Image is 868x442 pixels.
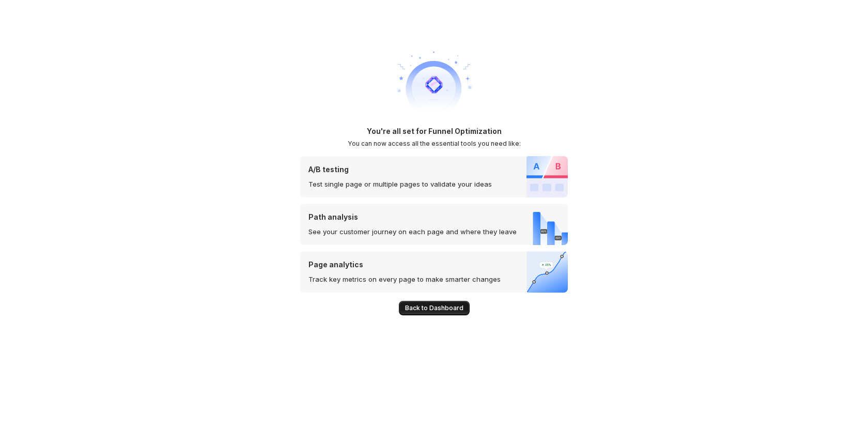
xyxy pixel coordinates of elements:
h2: You can now access all the essential tools you need like: [348,140,521,148]
p: Page analytics [308,260,501,270]
img: Path analysis [522,204,568,245]
h1: You're all set for Funnel Optimization [367,126,502,136]
button: Back to Dashboard [399,301,470,315]
p: Test single page or multiple pages to validate your ideas [308,179,492,189]
img: Page analytics [526,251,568,293]
img: A/B testing [526,156,568,197]
p: See your customer journey on each page and where they leave [308,226,517,237]
p: Path analysis [308,212,517,222]
p: A/B testing [308,164,492,175]
span: Back to Dashboard [405,304,463,312]
img: welcome [393,43,475,126]
p: Track key metrics on every page to make smarter changes [308,274,501,284]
